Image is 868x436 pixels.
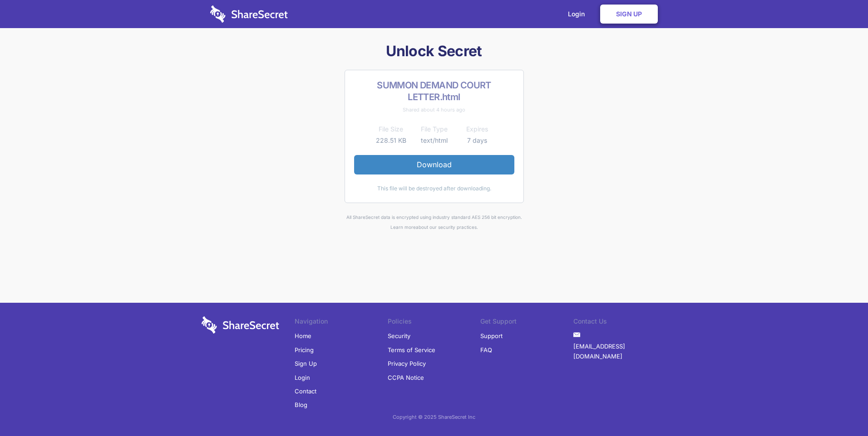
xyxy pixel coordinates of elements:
a: Contact [295,384,316,398]
div: All ShareSecret data is encrypted using industry standard AES 256 bit encryption. about our secur... [198,212,670,233]
h1: Unlock Secret [198,42,670,61]
li: Get Support [480,316,573,329]
a: CCPA Notice [388,371,424,384]
th: File Size [370,124,413,135]
a: Blog [295,398,307,412]
a: [EMAIL_ADDRESS][DOMAIN_NAME] [573,339,666,363]
img: logo-wordmark-white-trans-d4663122ce5f474addd5e946df7df03e33cb6a1c49d2221995e7729f52c070b2.svg [210,5,288,23]
td: text/html [413,135,456,146]
a: Pricing [295,343,314,357]
img: logo-wordmark-white-trans-d4663122ce5f474addd5e946df7df03e33cb6a1c49d2221995e7729f52c070b2.svg [202,316,279,334]
a: Sign Up [600,5,658,24]
a: FAQ [480,343,492,357]
th: File Type [413,124,456,135]
li: Navigation [295,316,388,329]
a: Download [354,155,514,174]
td: 7 days [456,135,499,146]
a: Terms of Service [388,343,435,357]
li: Policies [388,316,481,329]
li: Contact Us [573,316,666,329]
a: Privacy Policy [388,357,426,370]
div: Shared about 4 hours ago [354,105,514,115]
th: Expires [456,124,499,135]
a: Sign Up [295,357,317,370]
h2: SUMMON DEMAND COURT LETTER.html [354,79,514,103]
td: 228.51 KB [370,135,413,146]
a: Home [295,329,311,343]
a: Learn more [390,224,416,230]
a: Support [480,329,503,343]
a: Security [388,329,410,343]
a: Login [295,371,310,384]
div: This file will be destroyed after downloading. [354,184,514,194]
